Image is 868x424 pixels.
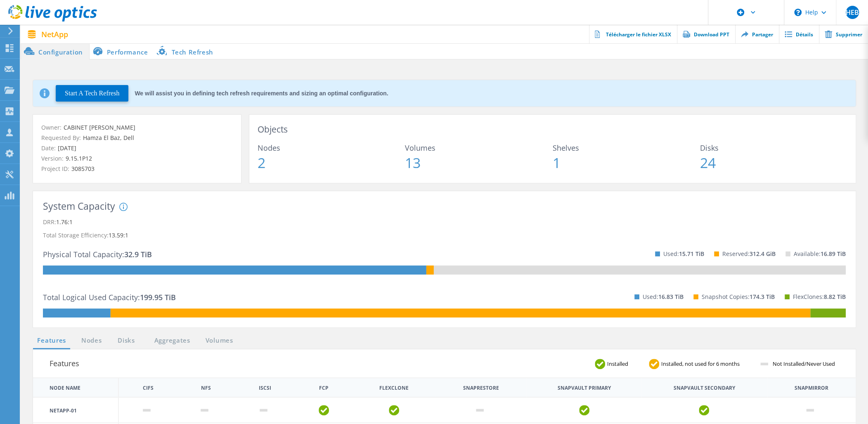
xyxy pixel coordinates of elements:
[61,123,135,131] span: CABINET [PERSON_NAME]
[33,378,118,397] th: Node Name
[140,292,176,302] span: 199.95 TiB
[658,293,684,301] span: 16.83 TiB
[845,9,859,16] span: HEB
[673,386,735,391] th: Snapvault Secondary
[258,144,405,152] span: Nodes
[109,231,128,239] span: 13.59:1
[115,336,137,346] a: Disks
[319,386,329,391] th: FCP
[43,248,152,261] p: Physical Total Capacity:
[643,290,684,303] p: Used:
[41,164,233,173] p: Project ID:
[78,336,105,346] a: Nodes
[735,25,779,43] a: Partager
[41,154,233,163] p: Version:
[589,25,677,43] a: Télécharger le fichier XLSX
[135,90,388,96] div: We will assist you in defining tech refresh requirements and sizing an optimal configuration.
[558,386,611,391] th: Snapvault Primary
[41,123,233,132] p: Owner:
[143,386,154,391] th: CIFS
[41,31,68,38] span: NetApp
[659,361,748,367] span: Installed, not used for 6 months
[750,250,776,258] span: 312.4 GiB
[702,290,775,303] p: Snapshot Copies:
[677,25,735,43] a: Download PPT
[69,165,95,173] span: 3085703
[379,386,409,391] th: FlexClone
[8,17,97,23] a: Live Optics Dashboard
[552,156,700,170] span: 1
[259,386,271,391] th: iSCSI
[64,154,92,162] span: 9.15.1P12
[405,156,552,170] span: 13
[43,229,846,242] p: Total Storage Efficiency:
[663,247,704,261] p: Used:
[41,133,233,142] p: Requested By:
[794,386,828,391] th: Snapmirror
[552,144,700,152] span: Shelves
[33,397,118,423] td: NETAPP-01
[41,144,233,153] p: Date:
[824,293,846,301] span: 8.82 TiB
[794,9,802,16] svg: \n
[679,250,704,258] span: 15.71 TiB
[149,336,196,346] a: Aggregates
[405,144,552,152] span: Volumes
[43,201,115,211] h3: System Capacity
[56,85,128,102] button: Start A Tech Refresh
[605,361,636,367] span: Installed
[793,290,846,303] p: FlexClones:
[794,247,846,261] p: Available:
[258,123,847,136] h3: Objects
[750,293,775,301] span: 174.3 TiB
[81,134,134,142] span: Hamza El Baz, Dell
[56,144,76,152] span: [DATE]
[700,144,847,152] span: Disks
[56,218,73,226] span: 1.76:1
[43,291,176,304] p: Total Logical Used Capacity:
[33,336,70,346] a: Features
[43,216,846,229] p: DRR:
[201,336,237,346] a: Volumes
[463,386,499,391] th: Snaprestore
[258,156,405,170] span: 2
[819,25,868,43] a: Supprimer
[722,247,776,261] p: Reserved:
[779,25,819,43] a: Détails
[821,250,846,258] span: 16.89 TiB
[700,156,847,170] span: 24
[771,361,843,367] span: Not Installed/Never Used
[50,358,79,369] h3: Features
[201,386,211,391] th: NFS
